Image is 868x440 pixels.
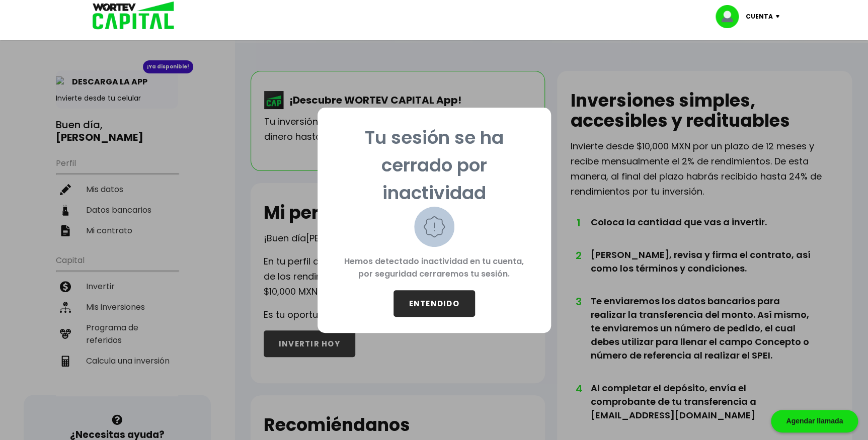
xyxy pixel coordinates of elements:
[393,290,475,317] button: ENTENDIDO
[746,9,773,24] p: Cuenta
[716,5,746,28] img: profile-image
[773,15,786,18] img: icon-down
[334,124,535,207] p: Tu sesión se ha cerrado por inactividad
[414,207,454,247] img: warning
[334,247,535,290] p: Hemos detectado inactividad en tu cuenta, por seguridad cerraremos tu sesión.
[771,410,858,432] div: Agendar llamada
